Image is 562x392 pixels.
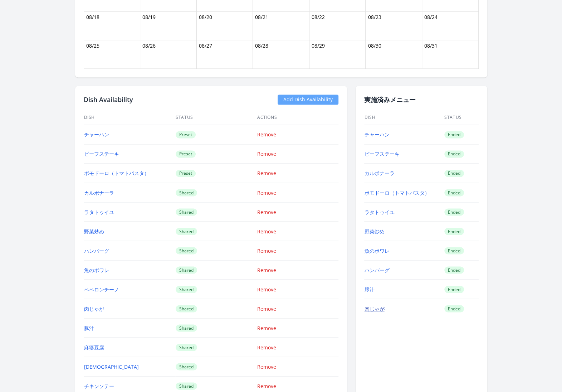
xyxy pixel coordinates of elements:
[257,208,276,215] a: Remove
[84,266,109,273] a: 魚のポワレ
[84,40,140,69] td: 08/25
[253,40,309,69] td: 08/28
[257,247,276,254] a: Remove
[176,247,197,254] span: Shared
[365,131,390,138] a: チャーハン
[140,40,197,69] td: 08/26
[176,305,197,312] span: Shared
[84,247,109,254] a: ハンバーグ
[364,110,444,125] th: Dish
[365,286,375,292] a: 豚汁
[176,208,197,216] span: Shared
[84,95,133,105] h2: Dish Availability
[444,266,464,274] span: Ended
[176,382,197,389] span: Shared
[84,305,104,312] a: 肉じゃが
[444,150,464,158] span: Ended
[257,170,276,176] a: Remove
[84,131,109,138] a: チャーハン
[176,286,197,293] span: Shared
[444,305,464,312] span: Ended
[257,324,276,331] a: Remove
[176,150,196,158] span: Preset
[364,95,479,105] h2: 実施済みメニュー
[176,131,196,138] span: Preset
[444,189,464,196] span: Ended
[365,305,385,312] a: 肉じゃが
[257,189,276,196] a: Remove
[176,344,197,351] span: Shared
[84,150,119,157] a: ビーフステーキ
[365,150,400,157] a: ビーフステーキ
[257,228,276,234] a: Remove
[366,11,422,40] td: 08/23
[257,150,276,157] a: Remove
[444,170,464,177] span: Ended
[140,11,197,40] td: 08/19
[257,266,276,273] a: Remove
[444,208,464,216] span: Ended
[365,208,395,215] a: ラタトゥイユ
[84,344,104,350] a: 麻婆豆腐
[257,363,276,370] a: Remove
[257,344,276,350] a: Remove
[176,170,196,177] span: Preset
[196,40,253,69] td: 08/27
[257,110,338,125] th: Actions
[444,286,464,293] span: Ended
[84,324,94,331] a: 豚汁
[422,40,478,69] td: 08/31
[257,382,276,389] a: Remove
[84,189,114,196] a: カルボナーラ
[444,228,464,235] span: Ended
[444,110,479,125] th: Status
[176,266,197,274] span: Shared
[257,131,276,138] a: Remove
[365,247,390,254] a: 魚のポワレ
[84,170,149,176] a: ポモドーロ（トマトパスタ）
[365,228,385,234] a: 野菜炒め
[309,11,366,40] td: 08/22
[257,286,276,292] a: Remove
[444,131,464,138] span: Ended
[176,324,197,331] span: Shared
[84,110,176,125] th: Dish
[84,228,104,234] a: 野菜炒め
[84,11,140,40] td: 08/18
[309,40,366,69] td: 08/29
[366,40,422,69] td: 08/30
[257,305,276,312] a: Remove
[365,266,390,273] a: ハンバーグ
[176,228,197,235] span: Shared
[422,11,478,40] td: 08/24
[176,189,197,196] span: Shared
[196,11,253,40] td: 08/20
[253,11,309,40] td: 08/21
[84,286,119,292] a: ペペロンチーノ
[84,208,114,215] a: ラタトゥイユ
[444,247,464,254] span: Ended
[175,110,257,125] th: Status
[84,382,114,389] a: チキンソテー
[365,189,430,196] a: ポモドーロ（トマトパスタ）
[278,95,338,105] a: Add Dish Availability
[176,363,197,370] span: Shared
[84,363,139,370] a: [DEMOGRAPHIC_DATA]
[365,170,395,176] a: カルボナーラ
